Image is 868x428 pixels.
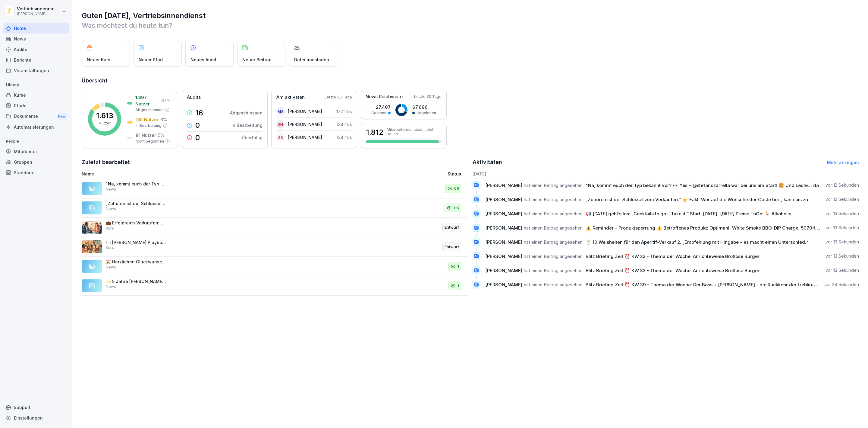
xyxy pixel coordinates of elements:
[524,253,583,259] span: hat einen Beitrag angesehen
[586,197,808,202] span: „Zuhören ist der Schlüssel zum Verkaufen.“ 👉 Fakt: Wer auf die Wünsche der Gäste hört, kann bis zu
[161,97,171,104] p: 87 %
[82,276,468,296] a: ✨ 5 Jahre [PERSON_NAME] – [PERSON_NAME] ✨ Wir feiern 5 wundervolle Jahre mit [PERSON_NAME]! 🌸 Dei...
[366,127,384,137] h3: 1.812
[276,120,285,129] div: SH
[524,268,583,273] span: hat einen Beitrag angesehen
[294,56,329,63] p: Datei hochladen
[136,123,162,128] p: In Bearbeitung
[586,211,791,217] span: 📢 [DATE] geht’s los: „Cocktails to go – Take it!“ Start: [DATE], [DATE] Preise ToGo: 🍹 Alkoholis
[195,109,203,117] p: 16
[3,157,69,167] a: Gruppen
[485,197,522,202] span: [PERSON_NAME]
[190,56,216,63] p: Neues Audit
[458,283,459,289] p: 1
[3,167,69,178] a: Standorte
[195,134,200,141] p: 0
[586,182,819,188] span: "Na, kommt euch der Typ bekannt vor? 👀 Yes – @stefanozarrella war bei uns am Start! 🍔 Und Leute… da
[276,133,285,142] div: SS
[106,265,116,270] p: News
[3,413,69,423] a: Einstellungen
[485,182,522,188] span: [PERSON_NAME]
[3,65,69,76] a: Veranstaltungen
[3,80,69,90] p: Library
[3,23,69,34] div: Home
[336,108,352,114] p: 177 min.
[276,107,285,116] div: MA
[826,211,859,217] p: vor 13 Sekunden
[82,158,468,166] h2: Zuletzt bearbeitet
[826,267,859,273] p: vor 13 Sekunden
[824,282,859,288] p: vor 29 Sekunden
[3,122,69,132] a: Automatisierungen
[524,197,583,202] span: hat einen Beitrag angesehen
[106,187,116,192] p: News
[524,239,583,245] span: hat einen Beitrag angesehen
[524,225,583,231] span: hat einen Beitrag angesehen
[276,94,305,101] p: Am aktivsten
[106,259,166,265] p: 🎉 Herzlichen Glückwunsch zum 10-jährigen Jubiläum - [PERSON_NAME] - Europaplatz🎉 Diesen Monat fei...
[106,206,116,211] p: News
[524,182,583,188] span: hat einen Beitrag angesehen
[3,90,69,100] a: Kurse
[3,137,69,146] p: People
[3,44,69,55] a: Audits
[82,76,859,85] h2: Übersicht
[82,221,102,234] img: elhrexh7bm1zs7xeh2a9f3un.png
[826,196,859,202] p: vor 12 Sekunden
[82,257,468,276] a: 🎉 Herzlichen Glückwunsch zum 10-jährigen Jubiläum - [PERSON_NAME] - Europaplatz🎉 Diesen Monat fei...
[454,205,459,211] p: 115
[524,211,583,217] span: hat einen Beitrag angesehen
[96,112,113,119] p: 1.613
[473,158,502,166] h2: Aktivitäten
[136,139,164,144] p: Nicht begonnen
[485,268,522,273] span: [PERSON_NAME]
[288,121,322,127] p: [PERSON_NAME]
[288,108,322,114] p: [PERSON_NAME]
[826,225,859,231] p: vor 13 Sekunden
[3,55,69,65] a: Berichte
[106,245,114,250] p: Kurs
[485,253,522,259] span: [PERSON_NAME]
[187,94,201,101] p: Audits
[458,263,459,269] p: 1
[448,171,461,177] p: Status
[827,160,859,165] a: Mehr anzeigen
[586,268,759,273] span: Blitz Briefing Zeit ⏰ KW 33 - Thema der Woche: Anrichteweise Brotlose Burger
[288,134,322,140] p: [PERSON_NAME]
[106,181,166,187] p: "Na, kommt euch der Typ bekannt vor? 👀 Yes – @stefanozarrella war bei uns am Start! 🍔 Und Leute… ...
[3,100,69,111] a: Pfade
[136,132,156,138] p: 81 Nutzer
[87,56,110,63] p: Neuer Kurs
[231,122,263,128] p: In Bearbeitung
[17,12,61,16] p: [PERSON_NAME]
[586,253,759,259] span: Blitz Briefing Zeit ⏰ KW 33 - Thema der Woche: Anrichteweise Brotlose Burger
[371,110,386,116] p: Gelesen
[445,244,459,250] p: Entwurf
[82,240,102,253] img: fus0lrw6br91euh7ojuq1zn4.png
[3,34,69,44] a: News
[524,282,583,288] span: hat einen Beitrag angesehen
[473,171,859,177] h6: [DATE]
[3,146,69,157] a: Mitarbeiter
[417,110,436,116] p: Ungelesen
[242,134,263,141] p: Überfällig
[136,116,159,123] p: 135 Nutzer
[445,224,459,230] p: Entwurf
[325,95,352,100] p: Letzte 30 Tage
[3,402,69,413] div: Support
[106,220,166,226] p: 💼 Erfolgreich Verkaufen: Mimik, Gestik und Verkaufspaare
[485,282,522,288] span: [PERSON_NAME]
[230,110,263,116] p: Abgeschlossen
[82,21,859,30] p: Was möchtest du heute tun?
[106,226,114,231] p: Kurs
[826,239,859,245] p: vor 13 Sekunden
[485,239,522,245] span: [PERSON_NAME]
